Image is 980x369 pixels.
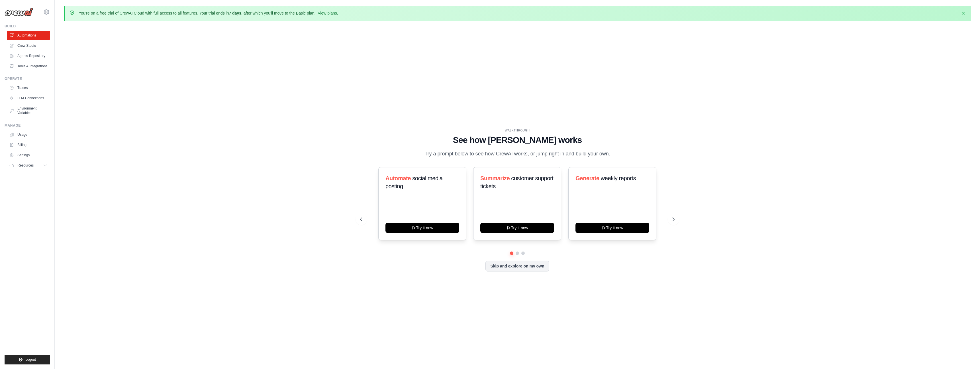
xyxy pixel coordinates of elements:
[7,62,50,71] a: Tools & Integrations
[385,175,443,189] span: social media posting
[480,223,554,233] button: Try it now
[385,223,459,233] button: Try it now
[7,83,50,92] a: Traces
[7,51,50,60] a: Agents Repository
[17,163,34,168] span: Resources
[575,223,649,233] button: Try it now
[422,150,613,158] p: Try a prompt below to see how CrewAI works, or jump right in and build your own.
[7,161,50,170] button: Resources
[7,104,50,117] a: Environment Variables
[25,357,36,362] span: Logout
[601,175,636,181] span: weekly reports
[385,175,411,181] span: Automate
[229,11,241,15] strong: 7 days
[5,355,50,364] button: Logout
[7,151,50,160] a: Settings
[5,8,33,16] img: Logo
[5,123,50,128] div: Manage
[7,41,50,50] a: Crew Studio
[318,11,337,15] a: View plans
[360,135,675,145] h1: See how [PERSON_NAME] works
[480,175,510,181] span: Summarize
[7,130,50,139] a: Usage
[485,261,549,271] button: Skip and explore on my own
[79,10,338,16] p: You're on a free trial of CrewAI Cloud with full access to all features. Your trial ends in , aft...
[7,140,50,149] a: Billing
[5,24,50,29] div: Build
[480,175,553,189] span: customer support tickets
[5,76,50,81] div: Operate
[7,31,50,40] a: Automations
[7,94,50,103] a: LLM Connections
[575,175,599,181] span: Generate
[360,128,675,133] div: WALKTHROUGH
